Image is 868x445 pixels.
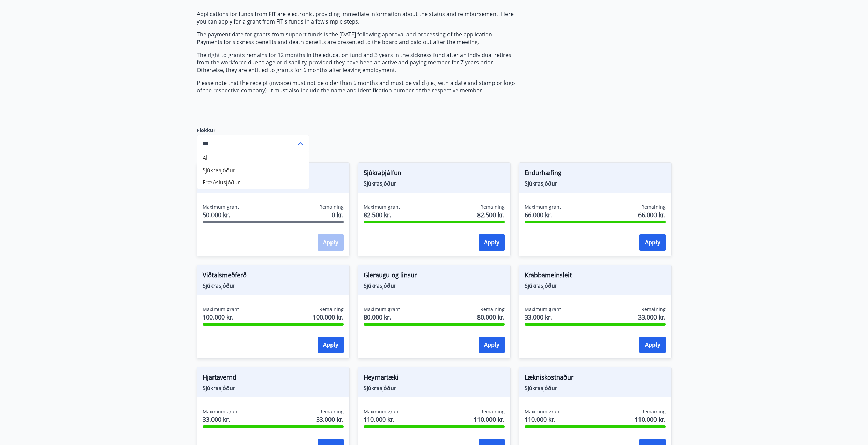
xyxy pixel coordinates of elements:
li: Sjúkrasjóður [197,164,309,176]
span: Maximum grant [364,204,400,210]
span: 80.000 kr. [364,313,400,322]
span: Remaining [319,408,344,415]
span: 110.000 kr. [525,415,561,424]
p: Applications for funds from FIT are electronic, providing immediate information about the status ... [197,10,519,25]
span: Remaining [319,204,344,210]
span: 33.000 kr. [638,313,666,322]
span: 110.000 kr. [364,415,400,424]
span: 100.000 kr. [203,313,239,322]
span: Remaining [480,306,505,313]
span: Remaining [641,306,666,313]
span: Remaining [480,204,505,210]
span: Endurhæfing [525,168,666,180]
span: Maximum grant [364,408,400,415]
label: Flokkur [197,127,309,134]
button: Apply [479,234,505,251]
li: Fræðslusjóður [197,176,309,189]
span: Sjúkrasjóður [364,180,505,187]
p: The payment date for grants from support funds is the [DATE] following approval and processing of... [197,31,519,46]
span: Remaining [641,408,666,415]
span: Gleraugu og linsur [364,270,505,282]
span: Maximum grant [364,306,400,313]
span: Maximum grant [525,408,561,415]
span: Viðtalsmeðferð [203,270,344,282]
span: Krabbameinsleit [525,270,666,282]
span: Maximum grant [525,204,561,210]
button: Apply [479,337,505,353]
button: Apply [318,337,344,353]
span: Sjúkrasjóður [525,180,666,187]
p: The right to grants remains for 12 months in the education fund and 3 years in the sickness fund ... [197,51,519,74]
span: 110.000 kr. [635,415,666,424]
span: 50.000 kr. [203,210,239,219]
span: Maximum grant [203,204,239,210]
span: Heyrnartæki [364,373,505,384]
span: Sjúkrasjóður [364,282,505,290]
span: Sjúkraþjálfun [364,168,505,180]
span: Sjúkrasjóður [203,282,344,290]
span: 82.500 kr. [477,210,505,219]
span: Sjúkrasjóður [525,384,666,392]
button: Apply [639,337,666,353]
span: Sjúkrasjóður [203,384,344,392]
span: Sjúkrasjóður [525,282,666,290]
span: 82.500 kr. [364,210,400,219]
button: Apply [639,234,666,251]
span: 33.000 kr. [316,415,344,424]
span: Hjartavernd [203,373,344,384]
span: 0 kr. [332,210,344,219]
span: Lækniskostnaður [525,373,666,384]
span: Remaining [480,408,505,415]
span: Maximum grant [203,306,239,313]
span: 66.000 kr. [525,210,561,219]
span: Maximum grant [203,408,239,415]
li: All [197,152,309,164]
p: Please note that the receipt (invoice) must not be older than 6 months and must be valid (i.e., w... [197,79,519,94]
span: 66.000 kr. [638,210,666,219]
span: Remaining [319,306,344,313]
span: 80.000 kr. [477,313,505,322]
span: 33.000 kr. [203,415,239,424]
span: Maximum grant [525,306,561,313]
span: Remaining [641,204,666,210]
span: Sjúkrasjóður [364,384,505,392]
span: 33.000 kr. [525,313,561,322]
span: 110.000 kr. [474,415,505,424]
span: 100.000 kr. [313,313,344,322]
